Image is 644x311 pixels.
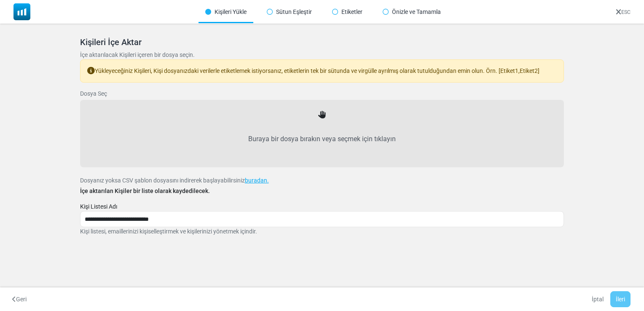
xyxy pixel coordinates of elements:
div: Önizle ve Tamamla [376,1,448,23]
div: Sütun Eşleştir [260,1,319,23]
a: İptal [586,291,609,307]
div: Etiketler [325,1,369,23]
button: Geri [7,291,32,307]
div: Yükleyeceğiniz Kişileri, Kişi dosyanızdaki verilerle etiketlemek istiyorsanız, etiketlerin tek bi... [80,59,564,83]
div: Kişileri Yükle [199,1,253,23]
a: ESC [616,9,631,15]
a: buradan. [245,177,269,184]
label: İçe aktarılan Kişiler bir liste olarak kaydedilecek. [80,187,210,196]
label: Kişi Listesi Adı [80,202,117,211]
img: mailsoftly_icon_blue_white.svg [13,3,30,20]
p: İçe aktarılacak Kişileri içeren bir dosya seçin. [80,51,564,59]
label: Dosya Seç [80,89,107,98]
label: Buraya bir dosya bırakın veya seçmek için tıklayın [89,121,555,158]
p: Kişi listesi, emaillerinizi kişiselleştirmek ve kişilerinizi yönetmek içindir. [80,227,564,236]
p: Dosyanız yoksa CSV şablon dosyasını indirerek başlayabilirsiniz [80,176,564,185]
h5: Kişileri İçe Aktar [80,37,564,47]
